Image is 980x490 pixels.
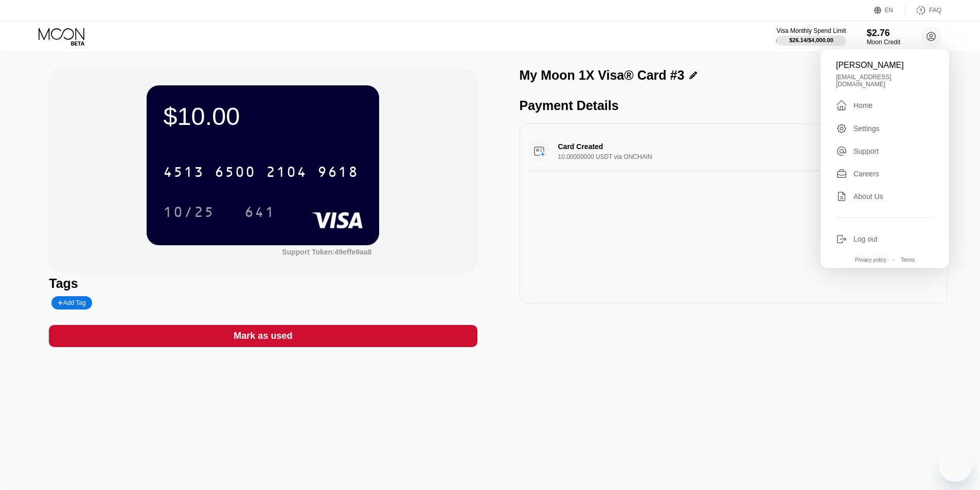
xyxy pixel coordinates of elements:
div: FAQ [905,5,941,15]
div: 10/25 [163,205,215,222]
div: Visa Monthly Spend Limit [776,27,846,34]
div: Support [836,146,934,157]
div: 4513 [163,165,204,182]
iframe: Кнопка запуска окна обмена сообщениями [939,449,972,482]
div:  [836,99,847,112]
div: Tags [49,276,477,291]
div: Mark as used [234,330,292,342]
div: EN [874,5,905,15]
div: $26.14 / $4,000.00 [789,37,833,43]
div: 4513650021049618 [157,159,365,185]
div: Log out [836,233,934,245]
div: Support Token: 49effe9aa8 [282,248,371,256]
div: Mark as used [49,325,477,347]
div: Terms [901,257,915,263]
div: 641 [237,199,283,225]
div: Settings [853,124,880,133]
div: $10.00 [163,102,363,131]
div: Careers [836,168,934,179]
div: Moon Credit [867,39,900,46]
div: Careers [853,170,879,178]
div: Home [836,99,934,112]
div: About Us [836,191,934,202]
div: [EMAIL_ADDRESS][DOMAIN_NAME] [836,74,934,88]
div: Support [853,147,879,155]
div: Visa Monthly Spend Limit$26.14/$4,000.00 [776,27,846,46]
div: Privacy policy [855,257,886,263]
div: Payment Details [520,98,948,113]
div: Add Tag [51,296,92,310]
div: Log out [853,235,878,243]
div: My Moon 1X Visa® Card #3 [520,68,685,83]
div: Settings [836,123,934,134]
div: 9618 [317,165,359,182]
div: 10/25 [155,199,222,225]
div: 6500 [215,165,256,182]
div: $2.76 [867,28,900,39]
div: Add Tag [58,299,85,306]
div: 641 [244,205,275,222]
div: [PERSON_NAME] [836,61,934,70]
div: Home [853,101,872,110]
div: Support Token:49effe9aa8 [282,248,371,256]
div: FAQ [929,7,941,14]
div: $2.76Moon Credit [867,28,900,46]
div: EN [885,7,894,14]
div: 2104 [266,165,307,182]
div: About Us [853,192,883,201]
